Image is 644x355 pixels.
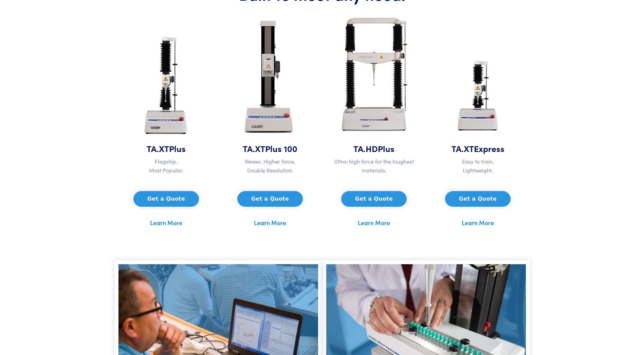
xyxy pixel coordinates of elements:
img: ta-xt-plus-analyzer.jpg [134,32,198,142]
button: Get a Quote [133,191,199,207]
span: Express [474,142,504,154]
a: Learn More [462,218,494,228]
span: Plus 100 [265,142,297,154]
h5: TA.HD [326,142,422,154]
p: Ultra-high force for the toughest materials. [326,157,422,174]
h5: TA.XT [430,142,526,154]
button: Get a Quote [237,191,303,207]
h5: TA.XT [222,142,318,154]
img: ta-xt-100-analyzer.jpg [236,12,304,142]
p: Easy to train. Lightweight. [430,157,526,174]
a: Learn More [254,218,286,228]
p: Newer. Higher force. Double Resolution. [222,157,318,174]
img: ta-xt-express-analyzer.jpg [449,49,507,142]
a: Learn More [150,218,182,228]
button: Get a Quote [445,191,511,207]
a: Learn More [358,218,390,228]
p: Flagship. Most Popular. [118,157,214,174]
span: Plus [378,142,394,154]
h5: TA.XT [118,142,214,154]
img: ta-hd-analyzer.jpg [328,6,420,142]
button: Get a Quote [341,191,407,207]
span: Plus [169,142,186,154]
